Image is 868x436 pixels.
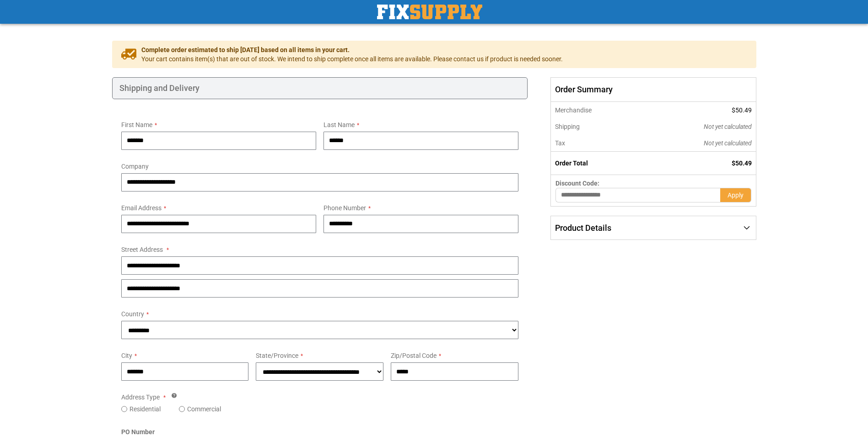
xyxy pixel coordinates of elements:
span: Product Details [555,223,611,233]
span: Discount Code: [555,180,599,187]
span: Address Type [121,393,160,401]
span: $50.49 [732,160,752,167]
span: Country [121,310,144,318]
a: store logo [377,5,482,19]
button: Apply [720,188,751,202]
span: City [121,352,132,359]
div: Shipping and Delivery [112,77,528,99]
strong: Order Total [555,160,588,167]
span: Company [121,163,149,170]
span: Not yet calculated [704,123,752,130]
span: Order Summary [550,77,756,102]
label: Residential [129,404,161,414]
span: Zip/Postal Code [391,352,437,359]
span: Not yet calculated [704,139,752,147]
label: Commercial [187,404,221,414]
span: State/Province [256,352,298,359]
th: Tax [551,135,642,152]
span: Phone Number [323,204,366,212]
span: First Name [121,121,152,128]
span: Email Address [121,204,162,212]
span: Street Address [121,246,163,253]
span: $50.49 [732,106,752,114]
span: Complete order estimated to ship [DATE] based on all items in your cart. [141,45,563,54]
span: Your cart contains item(s) that are out of stock. We intend to ship complete once all items are a... [141,54,563,64]
span: Shipping [555,123,580,130]
span: Apply [728,191,744,199]
img: Fix Industrial Supply [377,5,482,19]
th: Merchandise [551,102,642,118]
span: Last Name [323,121,355,128]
